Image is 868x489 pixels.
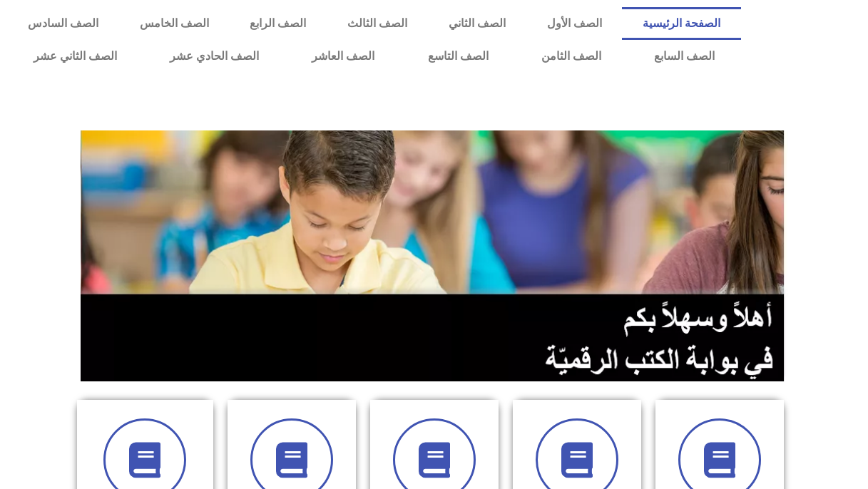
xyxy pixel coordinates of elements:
a: الصف الثاني عشر [7,40,143,73]
a: الصفحة الرئيسية [622,7,741,40]
a: الصف التاسع [402,40,515,73]
a: الصف الرابع [229,7,327,40]
a: الصف الحادي عشر [143,40,285,73]
a: الصف السابع [628,40,741,73]
a: الصف الثالث [327,7,428,40]
a: الصف الثاني [428,7,526,40]
a: الصف الأول [526,7,623,40]
a: الصف السادس [7,7,119,40]
a: الصف الثامن [515,40,628,73]
a: الصف الخامس [119,7,230,40]
a: الصف العاشر [285,40,401,73]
